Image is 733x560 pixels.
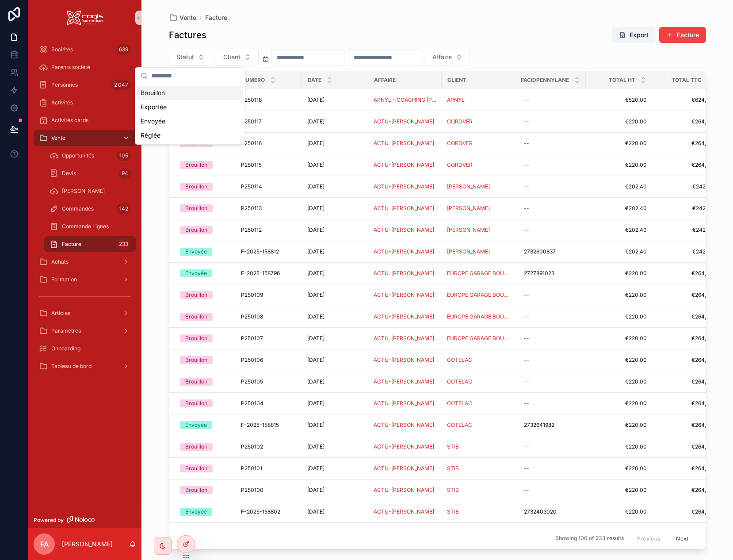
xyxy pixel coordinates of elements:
a: [DATE] [307,226,363,234]
a: P250115 [241,161,297,169]
span: €264,00 [657,357,713,364]
a: Envoyée [180,269,230,277]
span: EUROPE GARAGE BOURG [447,313,510,320]
span: [PERSON_NAME] [447,226,490,234]
a: 2732600837 [520,245,580,259]
span: Opportunités [62,152,94,159]
div: Réglée [137,128,243,142]
span: €220,00 [591,313,647,320]
a: ACTU-[PERSON_NAME] [374,292,436,299]
a: [DATE] [307,357,363,364]
a: €242,88 [657,205,713,212]
span: €220,00 [591,140,647,147]
a: €264,00 [657,313,713,320]
a: ACTU-[PERSON_NAME] [374,313,434,320]
a: ACTU-[PERSON_NAME] [374,248,436,255]
div: -- [524,183,529,190]
a: Articles [34,305,136,321]
a: Tableau de bord [34,358,136,374]
a: €264,00 [657,292,713,299]
div: Brouillon [185,378,207,386]
a: APNYL [447,96,465,104]
span: P250107 [241,335,263,342]
a: COTELAC [447,357,510,364]
span: [DATE] [307,96,325,104]
span: Parents société [51,64,90,71]
a: P250107 [241,335,297,342]
a: Sociétés639 [34,42,136,58]
a: ACTU-[PERSON_NAME] [374,226,436,234]
div: -- [524,161,529,169]
a: Vente [169,13,196,22]
span: [DATE] [307,335,325,342]
a: EUROPE GARAGE BOURG [447,270,510,277]
span: Activités cards [51,117,88,124]
button: Select Button [169,49,212,65]
a: Brouillon [180,291,230,299]
a: [DATE] [307,96,363,104]
a: Paramètres [34,323,136,339]
span: P250115 [241,161,262,169]
a: [DATE] [307,335,363,342]
a: €264,00 [657,335,713,342]
a: ACTU-[PERSON_NAME] [374,313,436,320]
a: [DATE] [307,205,363,212]
div: Brouillon [185,356,207,364]
a: [PERSON_NAME] [447,248,510,255]
span: ACTU-[PERSON_NAME] [374,248,434,255]
a: €264,00 [657,118,713,125]
a: CORDVER [447,161,473,169]
a: EUROPE GARAGE BOURG [447,292,510,299]
span: [DATE] [307,118,325,125]
div: -- [524,96,529,104]
div: -- [524,335,529,342]
div: Brouillon [185,313,207,321]
div: -- [524,205,529,212]
span: P250109 [241,292,263,299]
span: Sociétés [51,46,73,53]
span: [DATE] [307,313,325,320]
a: P250109 [241,292,297,299]
div: Brouillon [185,291,207,299]
span: ACTU-[PERSON_NAME] [374,292,434,299]
a: €220,00 [591,270,647,277]
a: [DATE] [307,183,363,190]
a: [PERSON_NAME] [447,205,490,212]
div: Brouillon [185,161,207,169]
span: Facture [62,241,81,248]
span: [DATE] [307,205,325,212]
span: 2732600837 [524,248,556,255]
button: Export [612,27,656,43]
a: €242,88 [657,183,713,190]
div: -- [524,313,529,320]
span: Onboarding [51,345,80,352]
a: [PERSON_NAME] [447,248,490,255]
div: 94 [119,168,131,179]
a: -- [520,201,580,215]
a: CORDVER [447,118,473,125]
span: Facture [205,13,227,22]
div: -- [524,292,529,299]
div: -- [524,140,529,147]
a: -- [520,288,580,302]
a: €520,00 [591,96,647,104]
a: P250117 [241,118,297,125]
span: [DATE] [307,270,325,277]
a: [PERSON_NAME] [447,205,510,212]
a: APNYL [447,96,510,104]
a: APNYL - COACHING [PERSON_NAME] [374,96,436,104]
span: P250116 [241,140,262,147]
div: Envoyée [137,114,243,128]
span: Articles [51,310,70,317]
a: €220,00 [591,335,647,342]
a: [DATE] [307,292,363,299]
a: ACTU-[PERSON_NAME] [374,140,436,147]
a: Activités [34,95,136,111]
a: Envoyée [180,248,230,256]
a: €202,40 [591,205,647,212]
